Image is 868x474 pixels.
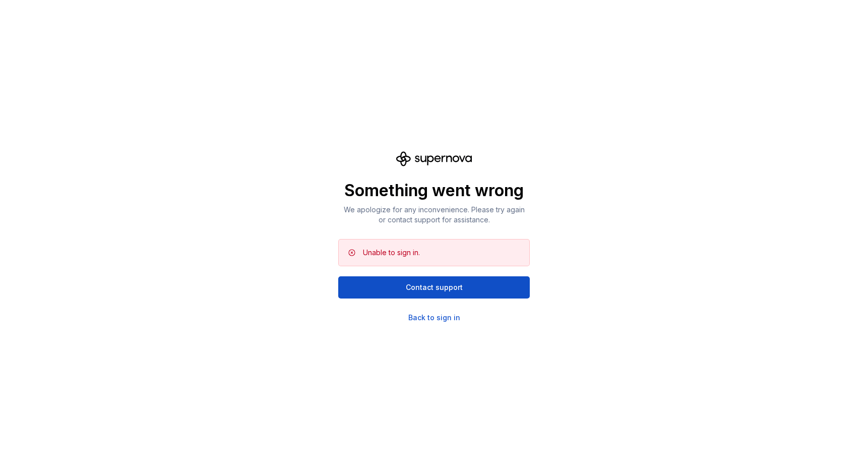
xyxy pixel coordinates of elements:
button: Contact support [338,276,530,299]
div: Unable to sign in. [363,248,420,258]
span: Contact support [406,282,463,292]
p: We apologize for any inconvenience. Please try again or contact support for assistance. [338,205,530,225]
p: Something went wrong [338,181,530,201]
a: Back to sign in [408,313,460,323]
